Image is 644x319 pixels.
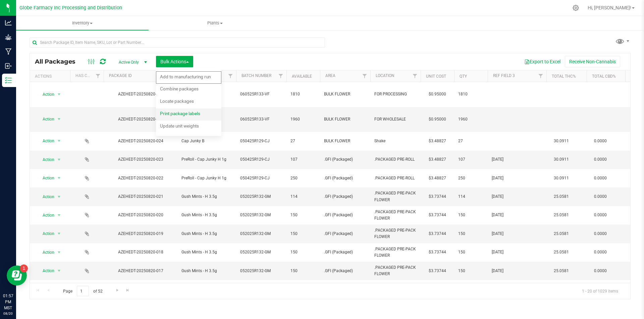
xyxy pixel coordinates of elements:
[550,229,572,239] span: 25.0581
[19,5,122,11] span: Globe Farmacy Inc Processing and Distribution
[550,266,572,276] span: 25.0581
[458,193,484,200] span: 114
[240,249,282,255] span: 052025R132-GM
[290,268,316,274] span: 150
[290,138,316,144] span: 27
[57,286,108,296] span: Page of 52
[240,116,282,123] span: 060525R133-VF
[421,243,454,262] td: $3.73744
[103,156,178,163] div: AZEHEDT-20250820-023
[550,155,572,164] span: 30.0911
[374,209,417,222] span: .PACKAGED PRE-PACK FLOWER
[240,138,282,144] span: 050425R129-CJ
[181,231,232,237] span: Gush Mints - H 3.5g
[160,111,200,116] span: Print package labels
[577,286,624,296] span: 1 - 20 of 1029 items
[324,249,366,255] span: .GFI (Packaged)
[240,156,282,163] span: 050425R129-CJ
[492,231,542,237] span: [DATE]
[324,91,366,97] span: BULK FLOWER
[240,212,282,218] span: 052025R132-GM
[458,91,484,97] span: 1810
[181,175,232,181] span: PreRoll - Cap Junky H 1g
[324,268,366,274] span: .GFI (Packaged)
[458,249,484,255] span: 150
[421,206,454,225] td: $3.73744
[55,155,63,164] span: select
[160,98,194,104] span: Locate packages
[550,210,572,220] span: 25.0581
[421,169,454,187] td: $3.48827
[55,248,63,257] span: select
[359,70,370,82] a: Filter
[149,16,281,30] a: Plants
[290,156,316,163] span: 107
[374,175,417,181] span: .PACKAGED PRE-ROLL
[37,229,55,238] span: Action
[103,249,178,255] div: AZEHEDT-20250820-018
[421,280,454,299] td: $3.73744
[290,249,316,255] span: 150
[55,211,63,220] span: select
[37,155,55,164] span: Action
[492,268,542,274] span: [DATE]
[290,231,316,237] span: 150
[103,91,178,97] div: AZEHEDT-20250820-026
[292,74,312,79] a: Available
[240,193,282,200] span: 052025R132-GM
[77,286,89,296] input: 1
[374,116,417,123] span: FOR WHOLESALE
[149,20,281,26] span: Plants
[55,173,63,183] span: select
[240,268,282,274] span: 052025R132-GM
[458,231,484,237] span: 150
[492,212,542,218] span: [DATE]
[324,116,366,123] span: BULK FLOWER
[591,155,610,164] span: 0.0000
[55,114,63,124] span: select
[37,90,55,99] span: Action
[103,138,178,144] div: AZEHEDT-20250820-024
[458,156,484,163] span: 107
[37,211,55,220] span: Action
[241,73,271,78] a: Batch Number
[225,70,236,82] a: Filter
[16,16,149,30] a: Inventory
[290,116,316,123] span: 1960
[35,58,82,65] span: All Packages
[376,73,394,78] a: Location
[181,193,232,200] span: Gush Mints - H 3.5g
[103,193,178,200] div: AZEHEDT-20250820-021
[458,138,484,144] span: 27
[290,175,316,181] span: 250
[550,192,572,202] span: 25.0581
[592,74,616,79] a: Total CBD%
[550,247,572,257] span: 25.0581
[3,311,13,316] p: 08/20
[181,212,232,218] span: Gush Mints - H 3.5g
[5,48,12,55] inline-svg: Manufacturing
[55,136,63,146] span: select
[160,59,189,64] span: Bulk Actions
[275,70,286,82] a: Filter
[492,193,542,200] span: [DATE]
[35,74,67,79] div: Actions
[325,73,335,78] a: Area
[591,210,610,220] span: 0.0000
[458,116,484,123] span: 1960
[374,264,417,277] span: .PACKAGED PRE-PACK FLOWER
[374,246,417,259] span: .PACKAGED PRE-PACK FLOWER
[492,175,542,181] span: [DATE]
[7,265,27,286] iframe: Resource center
[421,151,454,169] td: $3.48827
[290,193,316,200] span: 114
[492,156,542,163] span: [DATE]
[552,74,576,79] a: Total THC%
[20,264,28,272] iframe: Resource center unread badge
[591,247,610,257] span: 0.0000
[421,132,454,150] td: $3.48827
[55,90,63,99] span: select
[160,123,199,129] span: Update unit weights
[591,266,610,276] span: 0.0000
[410,70,421,82] a: Filter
